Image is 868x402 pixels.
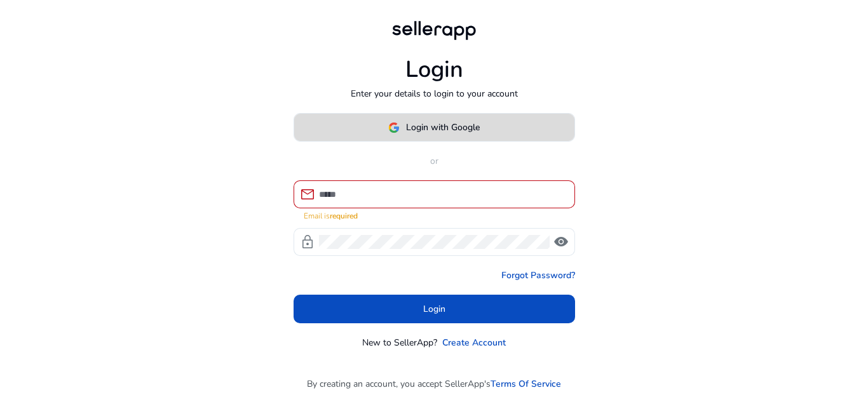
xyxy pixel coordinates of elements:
h1: Login [405,56,463,83]
span: lock [300,234,315,250]
a: Forgot Password? [501,269,575,282]
button: Login with Google [294,113,575,142]
span: Login with Google [406,121,480,134]
strong: required [330,211,358,221]
p: Enter your details to login to your account [351,87,518,100]
a: Terms Of Service [491,377,561,391]
span: visibility [553,234,569,250]
button: Login [294,295,575,323]
img: google-logo.svg [388,122,400,133]
span: mail [300,187,315,202]
mat-error: Email is [304,208,565,222]
a: Create Account [442,336,506,349]
p: or [294,154,575,168]
span: Login [423,302,445,316]
p: New to SellerApp? [362,336,437,349]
